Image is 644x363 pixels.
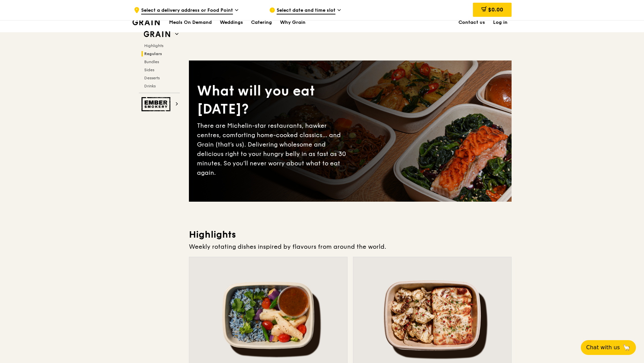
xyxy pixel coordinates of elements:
[276,12,310,33] a: Why Grain
[197,82,350,118] div: What will you eat [DATE]?
[220,12,243,33] div: Weddings
[197,121,350,177] div: There are Michelin-star restaurants, hawker centres, comforting home-cooked classics… and Grain (...
[586,344,620,352] span: Chat with us
[169,19,212,26] h1: Meals On Demand
[489,12,512,33] a: Log in
[142,97,172,111] img: Ember Smokery web logo
[454,12,489,33] a: Contact us
[144,84,156,88] span: Drinks
[142,28,172,40] img: Grain web logo
[247,12,276,33] a: Catering
[144,59,159,64] span: Bundles
[622,344,631,352] span: 🦙
[251,12,272,33] div: Catering
[189,242,512,251] div: Weekly rotating dishes inspired by flavours from around the world.
[144,76,160,80] span: Desserts
[581,340,636,355] button: Chat with us🦙
[216,12,247,33] a: Weddings
[144,51,162,56] span: Regulars
[141,7,233,14] span: Select a delivery address or Food Point
[488,6,503,13] span: $0.00
[144,68,154,72] span: Sides
[277,7,335,14] span: Select date and time slot
[189,229,512,241] h3: Highlights
[144,43,163,48] span: Highlights
[280,12,306,33] div: Why Grain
